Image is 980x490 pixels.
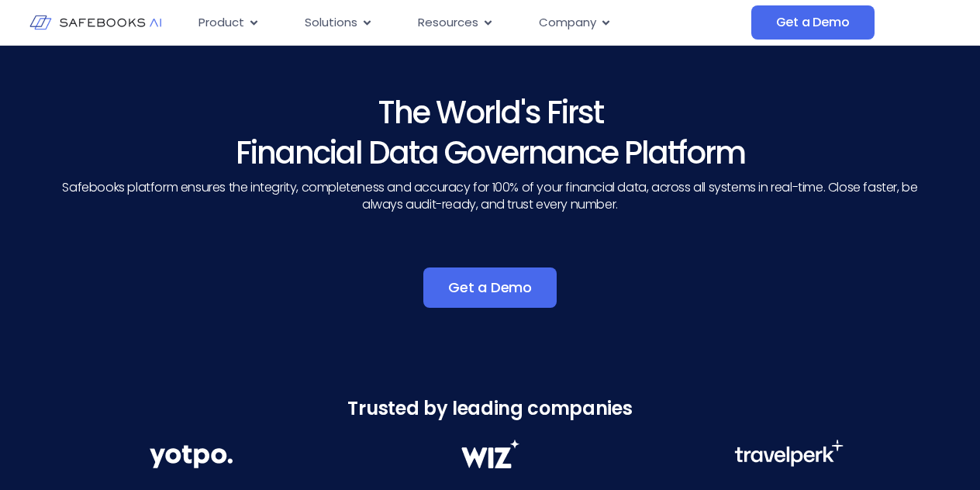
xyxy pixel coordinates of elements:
[751,5,875,40] a: Get a Demo
[539,14,596,32] span: Company
[776,15,850,30] span: Get a Demo
[198,14,244,32] span: Product
[150,440,233,473] img: Financial Data Governance 1
[734,440,844,467] img: Financial Data Governance 3
[454,440,526,468] img: Financial Data Governance 2
[47,92,933,173] h3: The World's First Financial Data Governance Platform
[305,14,357,32] span: Solutions
[448,280,532,295] span: Get a Demo
[47,179,933,213] p: Safebooks platform ensures the integrity, completeness and accuracy for 100% of your financial da...
[186,8,751,38] nav: Menu
[186,8,751,38] div: Menu Toggle
[423,267,557,308] a: Get a Demo
[418,14,478,32] span: Resources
